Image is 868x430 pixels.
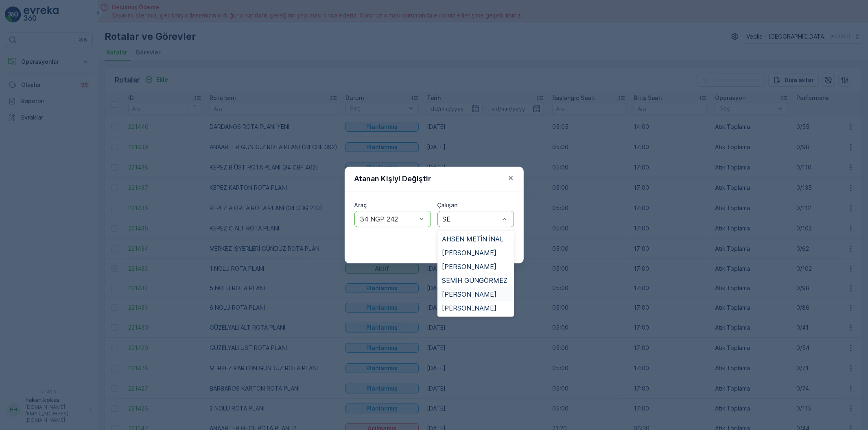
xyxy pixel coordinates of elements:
[442,304,497,312] span: [PERSON_NAME]
[442,277,508,284] span: SEMİH GÜNGÖRMEZ
[442,249,497,256] span: [PERSON_NAME]
[442,263,497,270] span: [PERSON_NAME]
[354,173,431,185] p: Atanan Kişiyi Değiştir
[437,202,458,208] label: Çalışan
[354,202,367,208] label: Araç
[442,235,504,243] span: AHSEN METİN İNAL
[442,291,497,298] span: [PERSON_NAME]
